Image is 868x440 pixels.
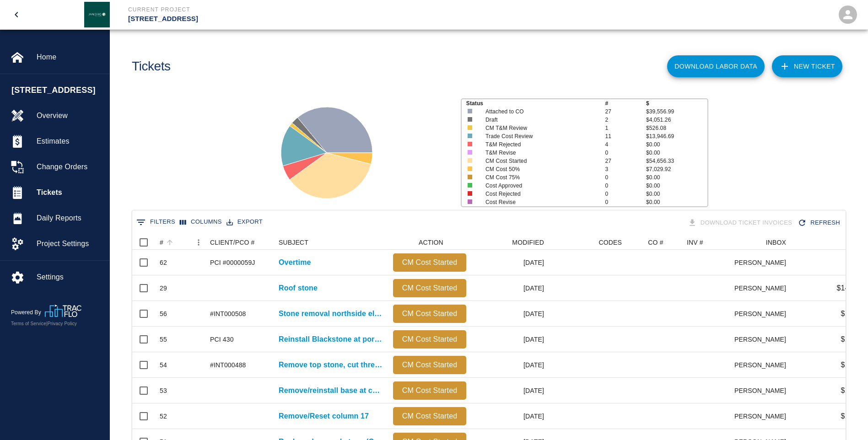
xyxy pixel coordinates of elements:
iframe: Chat Widget [716,341,868,440]
div: INV # [687,235,703,250]
p: T&M Revise [485,149,593,157]
h1: Tickets [132,59,171,74]
p: $0.00 [646,140,707,149]
img: Janeiro Inc [84,2,110,27]
p: 1 [605,124,646,132]
p: 3 [605,165,646,173]
div: 54 [160,360,167,370]
p: $ [646,99,707,107]
div: [PERSON_NAME] [735,301,791,327]
div: [DATE] [471,301,549,327]
a: Stone removal northside elevator lobby [279,308,384,319]
p: 2 [605,116,646,124]
div: #INT000488 [210,360,246,370]
p: $39,556.99 [646,107,707,116]
button: open drawer [5,4,27,26]
p: CM Cost Started [485,157,593,165]
p: Status [466,99,605,107]
a: NEW TICKET [772,55,842,77]
div: Refresh the list [796,215,844,231]
a: Privacy Policy [48,321,77,326]
img: TracFlo [45,305,81,317]
a: Terms of Service [11,321,46,326]
span: Overview [37,110,102,121]
p: $0.00 [646,173,707,182]
p: $0.00 [646,182,707,190]
div: SUBJECT [274,235,388,250]
p: 4 [605,140,646,149]
div: [DATE] [471,403,549,429]
button: Refresh [796,215,844,231]
p: 11 [605,132,646,140]
span: Home [37,52,102,63]
div: [DATE] [471,275,549,301]
a: Roof stone [279,283,318,294]
p: 0 [605,182,646,190]
span: Change Orders [37,161,102,172]
p: Cost Revise [485,198,593,206]
a: Remove/reinstall base at column line 18 [279,385,384,396]
p: CM Cost Started [397,360,463,370]
div: # [160,235,163,250]
div: [DATE] [471,352,549,378]
p: CM Cost Started [397,334,463,345]
p: Attached to CO [485,107,593,116]
button: Sort [163,236,176,249]
p: $13,946.69 [646,132,707,140]
p: CM Cost Started [397,257,463,268]
span: [STREET_ADDRESS] [11,84,105,97]
p: $4,051.26 [646,116,707,124]
div: [DATE] [471,250,549,275]
button: Menu [192,236,205,249]
div: [DATE] [471,327,549,352]
p: $0.00 [646,149,707,157]
div: CODES [598,235,622,250]
div: ACTION [419,235,443,250]
p: $526.08 [646,124,707,132]
div: MODIFIED [512,235,544,250]
p: Trade Cost Review [485,132,593,140]
div: INBOX [735,235,791,250]
a: Remove top stone, cut three adjacent stones where old monitor used to be [279,360,384,370]
div: 53 [160,386,167,395]
div: PCI #0000059J [210,258,255,267]
div: 62 [160,258,167,267]
p: 0 [605,173,646,182]
p: Reinstall Blackstone at portal on the east elevation [279,334,384,345]
p: 27 [605,107,646,116]
div: SUBJECT [279,235,308,250]
div: 56 [160,309,167,318]
div: PCI 430 [210,335,234,344]
button: Export [224,215,265,229]
span: Project Settings [37,238,102,249]
p: 0 [605,149,646,157]
div: 29 [160,284,167,293]
div: #INT000508 [210,309,246,318]
p: $54,656.33 [646,157,707,165]
p: CM Cost Started [397,308,463,319]
p: CM Cost Started [397,283,463,294]
div: CLIENT/PCO # [205,235,274,250]
p: CM Cost 50% [485,165,593,173]
div: INV # [682,235,735,250]
p: Powered By [11,308,45,317]
span: | [46,321,48,326]
button: Download Labor Data [667,55,765,77]
p: 27 [605,157,646,165]
div: [PERSON_NAME] [735,327,791,352]
div: # [155,235,205,250]
div: CO # [626,235,682,250]
p: $0.00 [646,190,707,198]
a: Remove/Reset column 17 [279,411,369,422]
a: Overtime [279,257,311,268]
span: Settings [37,272,102,283]
p: $7,029.92 [646,165,707,173]
div: 52 [160,412,167,421]
div: CLIENT/PCO # [210,235,255,250]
